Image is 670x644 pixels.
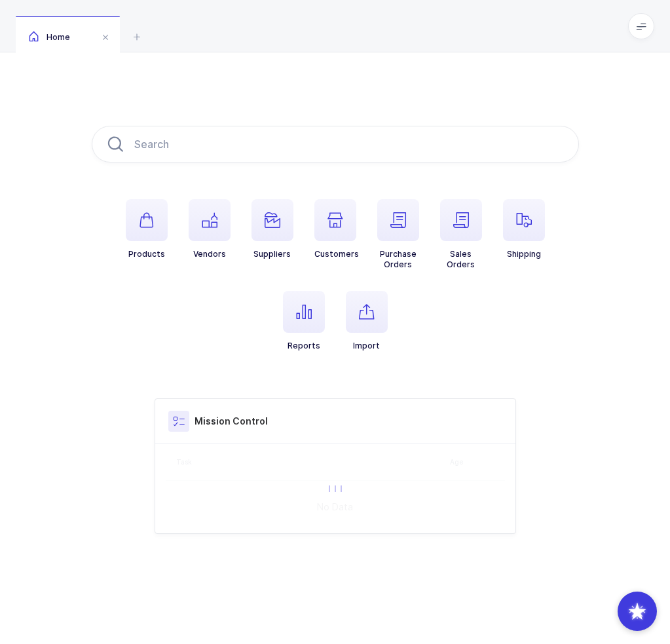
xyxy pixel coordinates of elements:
[377,199,419,270] button: PurchaseOrders
[195,415,268,428] h3: Mission Control
[283,291,325,351] button: Reports
[92,126,579,162] input: Search
[440,199,482,270] button: SalesOrders
[189,199,231,259] button: Vendors
[503,199,545,259] button: Shipping
[126,199,168,259] button: Products
[314,199,359,259] button: Customers
[251,199,293,259] button: Suppliers
[29,32,70,42] span: Home
[346,291,388,351] button: Import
